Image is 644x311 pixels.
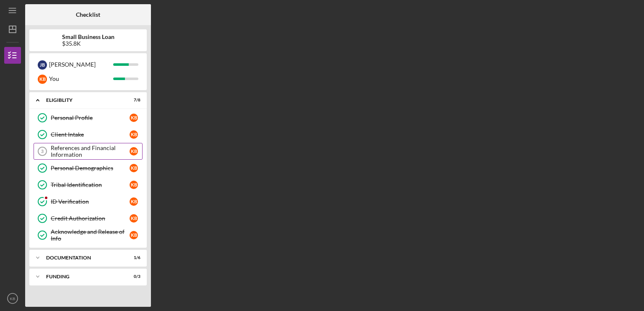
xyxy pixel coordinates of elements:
[34,227,143,244] a: Acknowledge and Release of InfoKB
[130,147,138,155] div: K B
[34,143,143,160] a: 3References and Financial InformationKB
[130,114,138,122] div: K B
[34,193,143,210] a: ID VerificationKB
[130,181,138,189] div: K B
[41,149,44,154] tspan: 3
[46,255,119,260] div: Documentation
[49,57,113,72] div: [PERSON_NAME]
[34,109,143,126] a: Personal ProfileKB
[51,131,130,138] div: Client Intake
[51,145,130,158] div: References and Financial Information
[34,176,143,193] a: Tribal IdentificationKB
[125,274,140,279] div: 0 / 3
[125,98,140,103] div: 7 / 8
[46,98,119,103] div: Eligiblity
[46,274,119,279] div: Funding
[130,197,138,206] div: K B
[34,160,143,176] a: Personal DemographicsKB
[130,130,138,139] div: K B
[38,75,47,84] div: K B
[4,290,21,307] button: KB
[49,72,113,86] div: You
[130,164,138,172] div: K B
[10,296,16,301] text: KB
[62,40,114,47] div: $35.8K
[34,126,143,143] a: Client IntakeKB
[51,114,130,121] div: Personal Profile
[76,11,100,18] b: Checklist
[51,165,130,171] div: Personal Demographics
[51,198,130,205] div: ID Verification
[62,34,114,40] b: Small Business Loan
[51,181,130,188] div: Tribal Identification
[130,214,138,223] div: K B
[34,210,143,227] a: Credit AuthorizationKB
[130,231,138,239] div: K B
[125,255,140,260] div: 1 / 6
[38,60,47,70] div: J B
[51,215,130,222] div: Credit Authorization
[51,228,130,242] div: Acknowledge and Release of Info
